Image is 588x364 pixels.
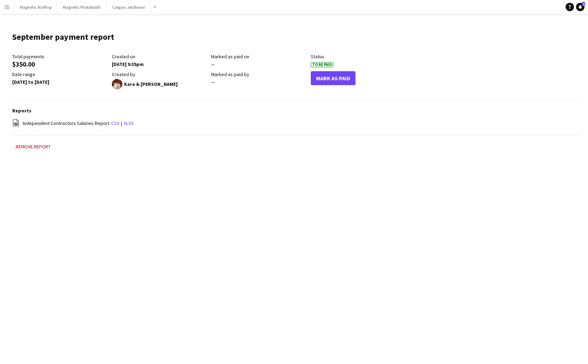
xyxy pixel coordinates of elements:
[12,107,581,114] h3: Reports
[211,71,307,77] div: Marked as paid by
[57,0,107,14] button: Magnetic Photobooth
[112,79,208,89] div: Kara & [PERSON_NAME]
[112,53,208,60] div: Created on
[112,71,208,77] div: Created by
[111,120,119,126] a: csv
[211,79,215,85] span: —
[311,53,407,60] div: Status
[12,71,108,77] div: Date range
[12,53,108,60] div: Total payments
[211,61,215,67] span: —
[12,79,108,85] div: [DATE] to [DATE]
[311,71,356,85] button: Mark As Paid
[124,120,134,126] a: xlsx
[582,2,585,6] span: 1
[107,0,151,14] button: Calgary Job Board
[12,142,54,151] button: Remove report
[311,62,333,67] span: To Be Paid
[14,0,57,14] button: Magnetic Staffing
[23,120,109,126] span: Independent Contractors Salaries Report
[12,32,114,42] h1: September payment report
[576,3,585,11] a: 1
[12,119,581,128] div: |
[12,61,108,67] div: $350.00
[112,61,208,67] div: [DATE] 9:35pm
[211,53,307,60] div: Marked as paid on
